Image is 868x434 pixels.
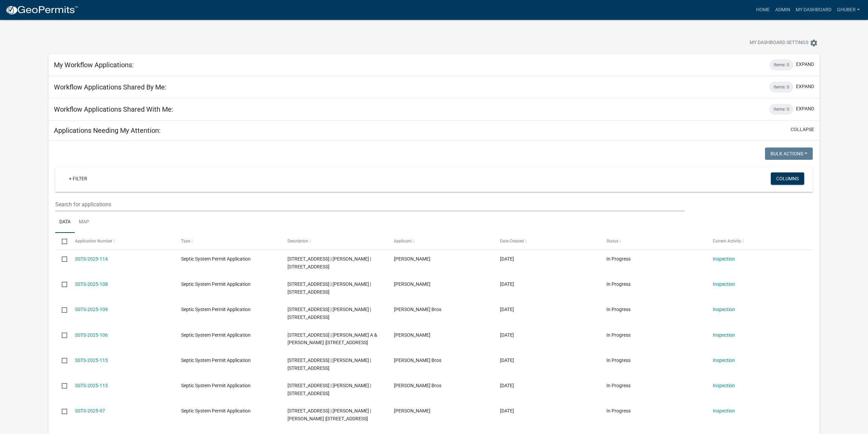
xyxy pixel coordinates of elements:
[706,233,813,249] datatable-header-cell: Current Activity
[181,332,251,338] span: Septic System Permit Application
[181,408,251,414] span: Septic System Permit Application
[288,408,371,421] span: 17236 237TH AVE | RANDY E ANDERSON | LORI K ANDERSON |17236 237TH AVE
[606,332,631,338] span: In Progress
[500,239,524,243] span: Date Created
[75,408,105,414] a: SSTS-2025-97
[606,408,631,414] span: In Progress
[606,256,631,262] span: In Progress
[175,233,281,249] datatable-header-cell: Type
[75,281,108,287] a: SSTS-2025-108
[713,239,741,243] span: Current Activity
[796,105,814,112] button: expand
[500,256,514,262] span: 09/22/2025
[75,211,93,233] a: Map
[75,239,112,243] span: Application Number
[606,307,631,312] span: In Progress
[75,358,108,363] a: SSTS-2025-115
[500,307,514,312] span: 09/10/2025
[181,256,251,262] span: Septic System Permit Application
[75,307,108,312] a: SSTS-2025-109
[765,148,813,160] button: Bulk Actions
[810,39,818,47] i: settings
[500,332,514,338] span: 09/05/2025
[394,281,430,287] span: Diane Miller
[773,3,793,16] a: Admin
[713,408,735,414] a: Inspection
[54,61,134,69] h5: My Workflow Applications:
[606,239,618,243] span: Status
[288,307,371,320] span: 14430 RICE LAKE DR | Steven Nusbaum |14430 RICE LAKE DR
[75,332,108,338] a: SSTS-2025-106
[54,126,161,135] h5: Applications Needing My Attention:
[753,3,773,16] a: Home
[606,358,631,363] span: In Progress
[713,307,735,312] a: Inspection
[769,82,793,93] div: Items: 0
[394,332,430,338] span: Bonita Woitas
[769,59,793,70] div: Items: 0
[181,358,251,363] span: Septic System Permit Application
[75,256,108,262] a: SSTS-2025-114
[600,233,706,249] datatable-header-cell: Status
[181,307,251,312] span: Septic System Permit Application
[793,3,834,16] a: My Dashboard
[394,307,441,312] span: James Bros
[713,256,735,262] a: Inspection
[606,383,631,388] span: In Progress
[796,83,814,90] button: expand
[281,233,387,249] datatable-header-cell: Description
[54,105,173,113] h5: Workflow Applications Shared With Me:
[387,233,494,249] datatable-header-cell: Applicant
[394,358,441,363] span: James Bros
[54,83,166,91] h5: Workflow Applications Shared By Me:
[288,358,371,371] span: 9287 - 340TH AVE | DANIEL J HALEY |9287 - 340TH AVE
[494,233,600,249] datatable-header-cell: Date Created
[713,383,735,388] a: Inspection
[394,408,430,414] span: Lori Anderson
[769,104,793,115] div: Items: 0
[394,256,430,262] span: Phillip Schleicher
[288,383,371,396] span: 37516 CLEAR LAKE DR | ERIN EDWARDS |37516 CLEAR LAKE DR
[500,383,514,388] span: 08/26/2025
[55,211,75,233] a: Data
[75,383,108,388] a: SSTS-2025-113
[394,383,441,388] span: James Bros
[713,281,735,287] a: Inspection
[750,39,808,47] span: My Dashboard Settings
[181,281,251,287] span: Septic System Permit Application
[69,233,175,249] datatable-header-cell: Application Number
[288,281,371,295] span: 12828 210TH AVE | DIANE J MILLER |12828 210TH AVE
[288,256,371,269] span: 14711 - 383rd Ave | MARJORIE E BRECK |14711 - 383rd Ave
[500,358,514,363] span: 09/03/2025
[500,281,514,287] span: 09/10/2025
[63,172,93,185] a: + Filter
[500,408,514,414] span: 08/01/2025
[834,3,863,16] a: GHuber
[796,61,814,68] button: expand
[744,36,823,50] button: My Dashboard Settingssettings
[771,172,804,185] button: Columns
[606,281,631,287] span: In Progress
[394,239,412,243] span: Applicant
[55,197,685,211] input: Search for applications
[713,332,735,338] a: Inspection
[181,383,251,388] span: Septic System Permit Application
[55,233,68,249] datatable-header-cell: Select
[713,358,735,363] a: Inspection
[288,332,377,346] span: 30305 128TH ST | DONALD A & BONITA J WOITAS |30305 128TH ST
[181,239,190,243] span: Type
[791,126,814,133] button: collapse
[288,239,308,243] span: Description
